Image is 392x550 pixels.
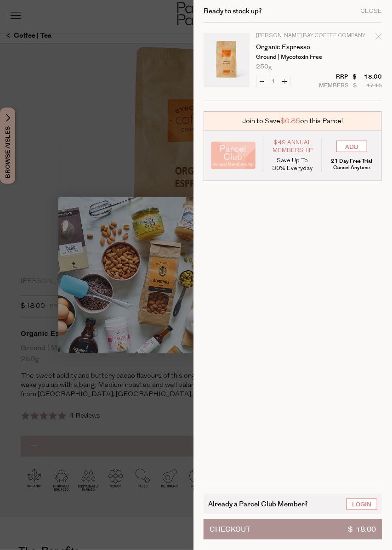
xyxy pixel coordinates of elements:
span: Checkout [210,520,250,539]
input: ADD [336,141,367,152]
p: Save Up To 30% Everyday [270,157,315,172]
span: $ 18.00 [348,520,376,539]
div: Remove Organic Espresso [375,32,382,44]
div: Join to Save on this Parcel [204,111,382,130]
button: Checkout$ 18.00 [204,519,382,539]
p: 21 Day Free Trial Cancel Anytime [329,158,375,171]
span: Already a Parcel Club Member? [208,499,308,509]
div: Close [360,8,382,14]
a: Login [347,499,377,510]
span: 250g [256,64,272,70]
p: Ground | Mycotoxin Free [256,54,327,60]
a: Organic Espresso [256,44,327,51]
input: QTY Organic Espresso [267,76,279,87]
h2: Ready to stock up? [204,8,262,15]
p: [PERSON_NAME] Bay Coffee Company [256,33,327,39]
span: $49 Annual Membership [270,139,315,154]
span: $0.85 [281,116,301,126]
